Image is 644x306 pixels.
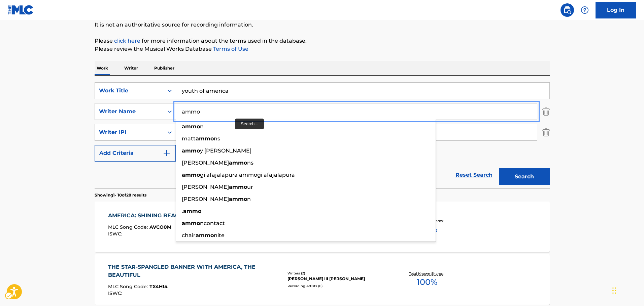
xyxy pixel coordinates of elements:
[149,283,168,290] span: TX4H14
[212,46,248,52] a: Terms of Use
[229,184,247,190] strong: ammo
[95,145,176,162] button: Add Criteria
[182,123,200,130] strong: ammo
[214,232,225,238] span: nite
[99,87,160,95] div: Work Title
[152,61,176,75] p: Publisher
[581,6,589,14] img: help
[183,208,201,214] strong: ammo
[182,220,200,226] strong: ammo
[149,224,171,230] span: AVCO0M
[95,254,550,305] a: THE STAR-SPANGLED BANNER WITH AMERICA, THE BEAUTIFULMLC Song Code:TX4H14ISWC:Writers (2)[PERSON_N...
[182,135,196,142] span: matt
[287,271,389,276] div: Writers ( 2 )
[182,208,183,214] span: .
[95,45,550,53] p: Please review the Musical Works Database
[596,2,636,18] a: Log In
[182,160,229,166] span: [PERSON_NAME]
[196,135,214,142] strong: ammo
[164,83,176,99] div: On
[176,103,537,120] input: Search...
[108,283,149,290] span: MLC Song Code :
[8,5,34,15] img: MLC Logo
[563,6,571,14] img: search
[612,280,616,301] div: Drag
[163,149,171,157] img: 9d2ae6d4665cec9f34b9.svg
[200,220,225,226] span: ncontact
[287,283,389,289] div: Recording Artists ( 0 )
[108,212,255,220] div: AMERICA: SHINING BEACON OF LOVE AND PEACE
[108,263,275,279] div: THE STAR-SPANGLED BANNER WITH AMERICA, THE BEAUTIFUL
[114,38,140,44] a: click here
[229,160,247,166] strong: ammo
[499,168,550,185] button: Search
[95,61,110,75] p: Work
[99,128,160,136] div: Writer IPI
[108,231,124,237] span: ISWC :
[182,147,200,154] strong: ammo
[409,271,445,276] p: Total Known Shares:
[182,232,196,238] span: chair
[247,196,251,202] span: n
[95,21,550,29] p: It is not an authoritative source for recording information.
[196,232,214,238] strong: ammo
[182,184,229,190] span: [PERSON_NAME]
[610,274,644,306] iframe: Hubspot Iframe
[200,123,204,130] span: n
[214,135,220,142] span: ns
[95,192,146,198] p: Showing 1 - 10 of 28 results
[610,274,644,306] div: Chat Widget
[95,37,550,45] p: Please for more information about the terms used in the database.
[95,82,550,188] form: Search Form
[108,290,124,296] span: ISWC :
[247,160,253,166] span: ns
[99,107,160,116] div: Writer Name
[417,276,437,288] span: 100 %
[287,276,389,282] div: [PERSON_NAME] III [PERSON_NAME]
[542,124,550,141] img: Delete Criterion
[247,184,253,190] span: ur
[452,168,496,182] a: Reset Search
[108,224,149,230] span: MLC Song Code :
[176,83,549,99] input: Search...
[182,172,200,178] strong: ammo
[542,103,550,120] img: Delete Criterion
[229,196,247,202] strong: ammo
[200,172,295,178] span: gi afajalapura ammogi afajalapura
[95,202,550,252] a: AMERICA: SHINING BEACON OF LOVE AND PEACEMLC Song Code:AVCO0MISWC:Writers (1)[PERSON_NAME]Recordi...
[182,196,229,202] span: [PERSON_NAME]
[122,61,140,75] p: Writer
[200,147,251,154] span: y [PERSON_NAME]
